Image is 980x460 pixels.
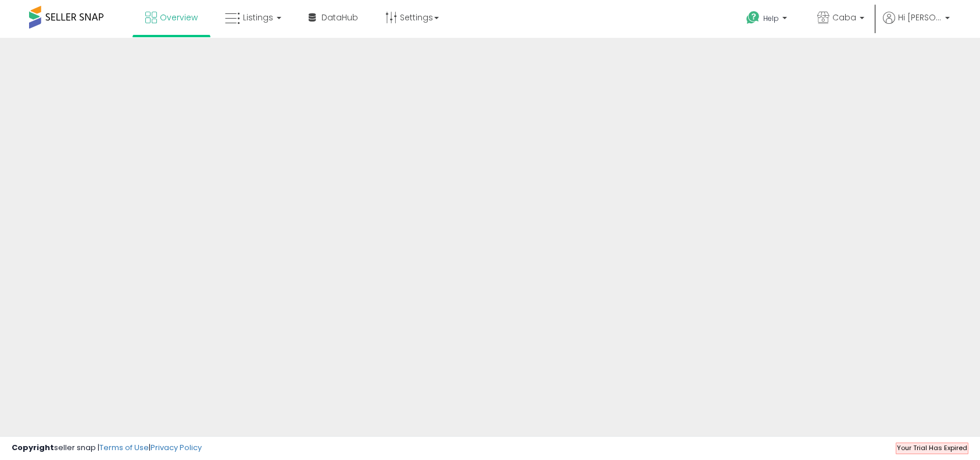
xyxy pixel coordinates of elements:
[737,2,799,38] a: Help
[99,442,149,453] a: Terms of Use
[12,442,54,453] strong: Copyright
[151,442,202,453] a: Privacy Policy
[321,12,358,23] span: DataHub
[897,443,967,452] span: Your Trial Has Expired
[12,443,202,454] div: seller snap | |
[746,10,760,25] i: Get Help
[243,12,273,23] span: Listings
[898,12,942,23] span: Hi [PERSON_NAME]
[832,12,856,23] span: Caba
[883,12,950,38] a: Hi [PERSON_NAME]
[763,13,779,23] span: Help
[160,12,198,23] span: Overview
